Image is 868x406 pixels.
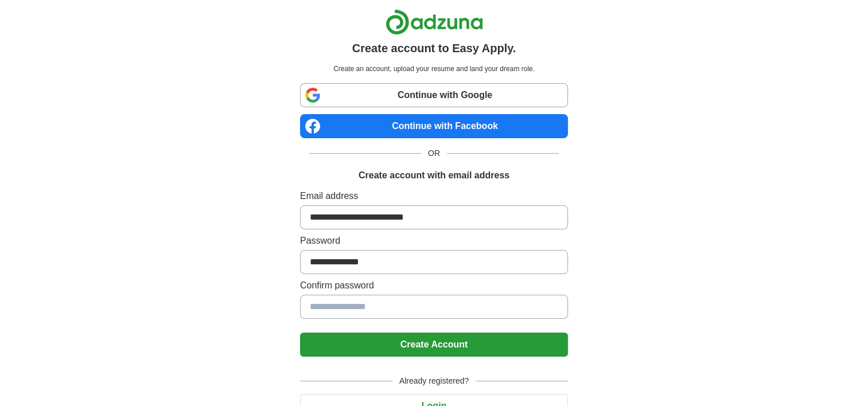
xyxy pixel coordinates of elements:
[300,114,568,138] a: Continue with Facebook
[300,234,568,248] label: Password
[302,64,566,74] p: Create an account, upload your resume and land your dream role.
[300,83,568,107] a: Continue with Google
[392,375,476,387] span: Already registered?
[386,9,483,35] img: Adzuna logo
[421,147,447,159] span: OR
[300,279,568,292] label: Confirm password
[300,189,568,203] label: Email address
[352,40,516,57] h1: Create account to Easy Apply.
[359,169,509,182] h1: Create account with email address
[300,333,568,357] button: Create Account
